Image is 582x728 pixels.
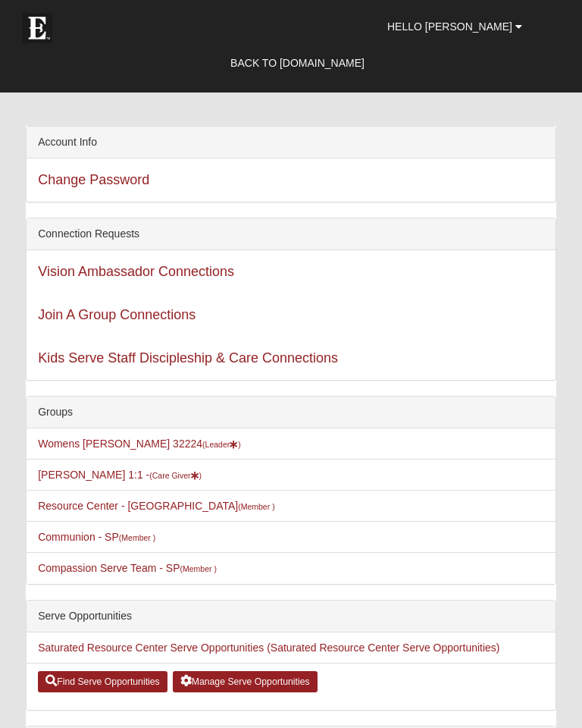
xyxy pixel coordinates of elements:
[38,264,234,279] a: Vision Ambassador Connections
[38,469,202,481] a: [PERSON_NAME] 1:1 -(Care Giver)
[38,307,196,322] a: Join A Group Connections
[149,471,202,480] small: (Care Giver )
[38,350,338,366] a: Kids Serve Staff Discipleship & Care Connections
[27,127,555,158] div: Account Info
[119,533,155,542] small: (Member )
[27,601,555,632] div: Serve Opportunities
[38,531,155,543] a: Communion - SP(Member )
[202,440,241,449] small: (Leader )
[173,671,318,692] a: Manage Serve Opportunities
[387,20,512,33] span: Hello [PERSON_NAME]
[27,218,555,250] div: Connection Requests
[180,564,216,573] small: (Member )
[27,397,555,428] div: Groups
[38,438,241,450] a: Womens [PERSON_NAME] 32224(Leader)
[238,502,274,511] small: (Member )
[376,8,533,45] a: Hello [PERSON_NAME]
[22,13,52,43] img: Eleven22 logo
[38,172,149,187] a: Change Password
[38,671,167,692] a: Find Serve Opportunities
[38,642,499,654] a: Saturated Resource Center Serve Opportunities (Saturated Resource Center Serve Opportunities)
[219,44,376,82] a: Back to [DOMAIN_NAME]
[38,500,274,512] a: Resource Center - [GEOGRAPHIC_DATA](Member )
[38,562,217,574] a: Compassion Serve Team - SP(Member )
